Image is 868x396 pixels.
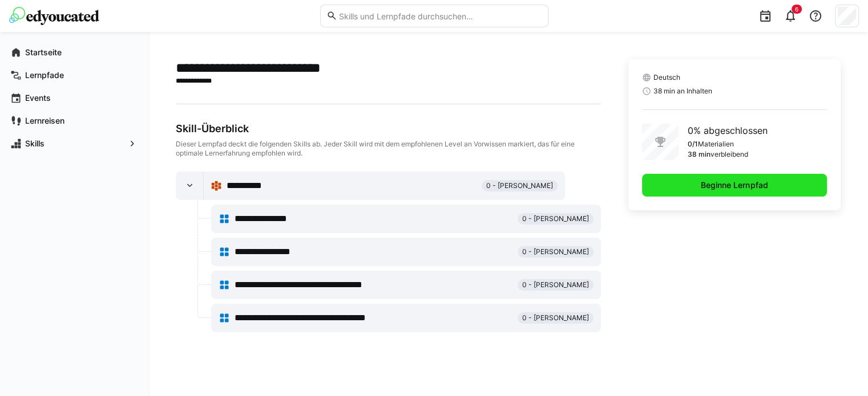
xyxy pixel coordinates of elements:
[688,124,768,137] p: 0% abgeschlossen
[176,123,601,135] div: Skill-Überblick
[795,6,798,13] span: 6
[698,140,734,149] p: Materialien
[522,280,589,289] span: 0 - [PERSON_NAME]
[522,313,589,322] span: 0 - [PERSON_NAME]
[710,150,748,159] p: verbleibend
[688,140,698,149] p: 0/1
[486,181,553,190] span: 0 - [PERSON_NAME]
[699,179,769,191] span: Beginne Lernpfad
[653,87,712,96] span: 38 min an Inhalten
[176,140,601,158] div: Dieser Lernpfad deckt die folgenden Skills ab. Jeder Skill wird mit dem empfohlenen Level an Vorw...
[522,214,589,223] span: 0 - [PERSON_NAME]
[522,247,589,256] span: 0 - [PERSON_NAME]
[653,73,680,82] span: Deutsch
[337,11,542,21] input: Skills und Lernpfade durchsuchen…
[642,174,827,197] button: Beginne Lernpfad
[688,150,710,159] p: 38 min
